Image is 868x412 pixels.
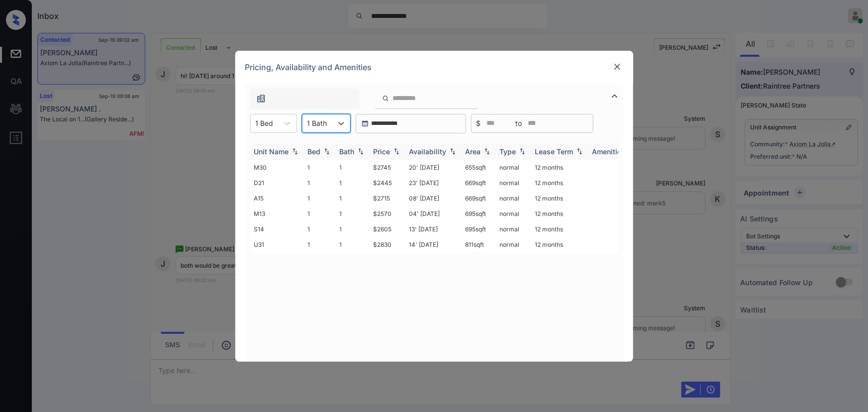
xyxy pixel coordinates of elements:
[516,118,522,129] span: to
[448,148,458,155] img: sorting
[235,51,633,84] div: Pricing, Availability and Amenities
[531,191,588,206] td: 12 months
[592,147,626,156] div: Amenities
[250,206,304,221] td: M13
[370,160,405,175] td: $2745
[575,148,584,155] img: sorting
[477,118,481,129] span: $
[405,160,462,175] td: 20' [DATE]
[370,175,405,191] td: $2445
[336,237,370,252] td: 1
[462,206,496,221] td: 695 sqft
[308,147,321,156] div: Bed
[500,147,516,156] div: Type
[336,175,370,191] td: 1
[250,175,304,191] td: D21
[496,160,531,175] td: normal
[405,221,462,237] td: 13' [DATE]
[254,147,289,156] div: Unit Name
[370,237,405,252] td: $2830
[405,206,462,221] td: 04' [DATE]
[250,160,304,175] td: M30
[304,237,336,252] td: 1
[462,221,496,237] td: 695 sqft
[496,175,531,191] td: normal
[496,191,531,206] td: normal
[405,237,462,252] td: 14' [DATE]
[250,191,304,206] td: A15
[612,62,622,72] img: close
[370,206,405,221] td: $2570
[370,191,405,206] td: $2715
[336,160,370,175] td: 1
[531,160,588,175] td: 12 months
[462,175,496,191] td: 669 sqft
[496,237,531,252] td: normal
[531,175,588,191] td: 12 months
[466,147,481,156] div: Area
[535,147,574,156] div: Lease Term
[496,206,531,221] td: normal
[409,147,447,156] div: Availability
[462,237,496,252] td: 811 sqft
[256,94,266,103] img: icon-zuma
[517,148,527,155] img: sorting
[405,175,462,191] td: 23' [DATE]
[322,148,332,155] img: sorting
[250,237,304,252] td: U31
[531,206,588,221] td: 12 months
[382,94,389,103] img: icon-zuma
[304,191,336,206] td: 1
[304,160,336,175] td: 1
[304,206,336,221] td: 1
[531,221,588,237] td: 12 months
[391,148,401,155] img: sorting
[531,237,588,252] td: 12 months
[340,147,355,156] div: Bath
[336,191,370,206] td: 1
[374,147,390,156] div: Price
[304,221,336,237] td: 1
[304,175,336,191] td: 1
[482,148,492,155] img: sorting
[370,221,405,237] td: $2605
[356,148,366,155] img: sorting
[336,206,370,221] td: 1
[405,191,462,206] td: 08' [DATE]
[462,160,496,175] td: 655 sqft
[250,221,304,237] td: S14
[609,90,621,102] img: icon-zuma
[290,148,300,155] img: sorting
[496,221,531,237] td: normal
[462,191,496,206] td: 669 sqft
[336,221,370,237] td: 1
